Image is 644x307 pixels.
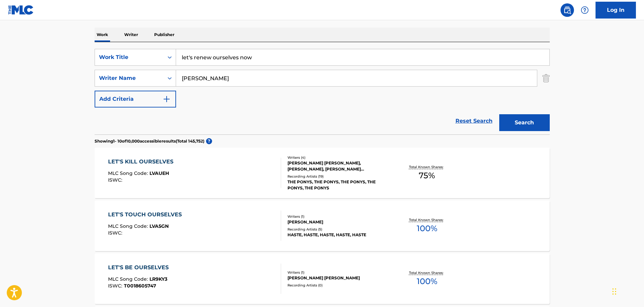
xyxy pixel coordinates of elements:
p: Total Known Shares: [409,217,445,222]
span: T0018605747 [124,283,156,289]
div: Help [578,3,591,17]
div: LET'S BE OURSELVES [108,264,172,272]
form: Search Form [95,49,550,134]
div: THE PONYS, THE PONYS, THE PONYS, THE PONYS, THE PONYS [287,179,389,191]
p: Publisher [152,28,176,42]
p: Writer [122,28,140,42]
span: MLC Song Code : [108,276,149,282]
a: LET'S KILL OURSELVESMLC Song Code:LVAUEHISWC:Writers (4)[PERSON_NAME] [PERSON_NAME], [PERSON_NAME... [95,148,550,198]
span: ISWC : [108,230,124,236]
div: [PERSON_NAME] [PERSON_NAME] [287,275,389,281]
div: [PERSON_NAME] [PERSON_NAME], [PERSON_NAME], [PERSON_NAME] [PERSON_NAME] [PERSON_NAME] [287,160,389,172]
img: help [581,6,589,14]
div: Work Title [99,53,160,61]
p: Total Known Shares: [409,270,445,275]
div: LET'S KILL OURSELVES [108,158,177,166]
iframe: Chat Widget [610,275,644,307]
div: Recording Artists ( 19 ) [287,174,389,179]
div: Writers ( 1 ) [287,270,389,275]
span: ? [206,138,212,144]
span: 75 % [419,170,435,182]
button: Add Criteria [95,91,176,108]
div: [PERSON_NAME] [287,219,389,225]
a: Log In [596,2,636,19]
a: Public Search [561,3,574,17]
span: MLC Song Code : [108,223,149,229]
span: 100 % [417,222,437,235]
div: Writers ( 1 ) [287,214,389,219]
p: Total Known Shares: [409,164,445,170]
div: Writers ( 4 ) [287,155,389,160]
a: LET'S BE OURSELVESMLC Song Code:LR9KY3ISWC:T0018605747Writers (1)[PERSON_NAME] [PERSON_NAME]Recor... [95,253,550,304]
span: 100 % [417,275,437,287]
p: Work [95,28,110,42]
img: MLC Logo [8,5,34,15]
img: search [563,6,571,14]
a: LET'S TOUCH OURSELVESMLC Song Code:LVA5GNISWC:Writers (1)[PERSON_NAME]Recording Artists (5)HASTE,... [95,201,550,251]
span: ISWC : [108,283,124,289]
div: Drag [612,281,616,302]
a: Reset Search [452,114,496,128]
span: MLC Song Code : [108,170,149,176]
div: Recording Artists ( 0 ) [287,283,389,288]
div: HASTE, HASTE, HASTE, HASTE, HASTE [287,232,389,238]
span: LR9KY3 [149,276,167,282]
span: LVA5GN [149,223,169,229]
img: 9d2ae6d4665cec9f34b9.svg [163,95,171,103]
div: LET'S TOUCH OURSELVES [108,211,185,219]
span: LVAUEH [149,170,169,176]
p: Showing 1 - 10 of 10,000 accessible results (Total 145,752 ) [95,138,204,144]
div: Writer Name [99,74,160,82]
span: ISWC : [108,177,124,183]
button: Search [499,114,550,131]
div: Recording Artists ( 5 ) [287,227,389,232]
img: Delete Criterion [542,70,550,87]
